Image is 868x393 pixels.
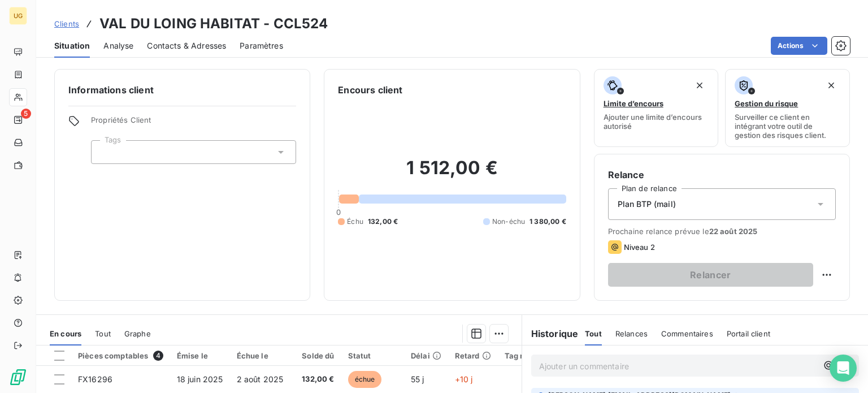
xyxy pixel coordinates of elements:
span: 55 j [411,374,424,384]
h6: Relance [608,168,836,182]
button: Gestion du risqueSurveiller ce client en intégrant votre outil de gestion des risques client. [725,69,850,147]
span: Tout [585,329,602,338]
span: Portail client [727,329,770,338]
span: +10 j [455,374,473,384]
span: 4 [153,351,163,361]
h6: Historique [522,327,579,340]
h6: Encours client [338,83,402,97]
span: Analyse [103,40,133,51]
span: 0 [336,208,341,217]
span: Échu [347,217,363,227]
span: 2 août 2025 [237,374,284,384]
span: Situation [54,40,90,51]
a: Clients [54,18,79,29]
div: Tag relance [505,351,560,360]
a: 5 [9,111,27,129]
span: Paramètres [240,40,283,51]
span: Surveiller ce client en intégrant votre outil de gestion des risques client. [735,113,840,140]
span: Niveau 2 [624,243,655,252]
span: Limite d’encours [604,99,663,108]
span: Propriétés Client [91,115,296,131]
span: Ajouter une limite d’encours autorisé [604,113,709,131]
span: Relances [615,329,648,338]
div: Échue le [237,351,287,360]
div: Délai [411,351,441,360]
span: 132,00 € [368,217,398,227]
span: 1 380,00 € [530,217,566,227]
input: Ajouter une valeur [101,147,110,157]
span: Gestion du risque [735,99,798,108]
span: Contacts & Adresses [147,40,226,51]
span: 132,00 € [300,374,334,385]
button: Limite d’encoursAjouter une limite d’encours autorisé [594,69,719,147]
span: 18 juin 2025 [177,374,223,384]
span: 22 août 2025 [709,227,758,236]
h3: VAL DU LOING HABITAT - CCL524 [99,14,328,34]
div: Open Intercom Messenger [830,355,857,382]
div: Statut [348,351,397,360]
h2: 1 512,00 € [338,157,566,191]
span: Clients [54,19,79,28]
span: échue [348,371,382,388]
span: En cours [50,329,81,338]
div: UG [9,7,27,25]
div: Émise le [177,351,223,360]
div: Pièces comptables [78,351,163,361]
div: Retard [455,351,491,360]
button: Actions [771,37,827,55]
h6: Informations client [68,83,296,97]
span: Prochaine relance prévue le [608,227,836,236]
span: FX16296 [78,374,112,384]
span: Plan BTP (mail) [618,198,676,210]
span: Tout [95,329,111,338]
span: Commentaires [661,329,713,338]
span: Graphe [124,329,151,338]
span: 5 [21,109,31,119]
span: Non-échu [492,217,525,227]
button: Relancer [608,263,813,287]
img: Logo LeanPay [9,368,27,386]
div: Solde dû [300,351,334,360]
